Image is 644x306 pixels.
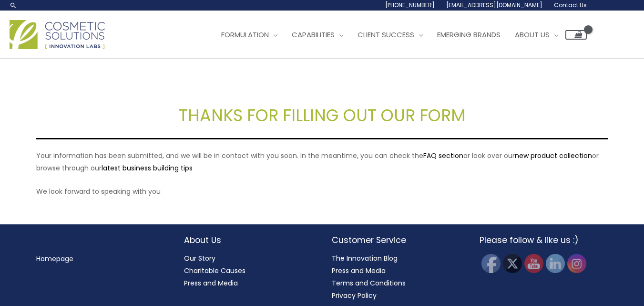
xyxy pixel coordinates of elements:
img: Facebook [481,254,501,273]
a: Emerging Brands [430,21,508,49]
a: Privacy Policy [332,291,377,300]
a: About Us [508,21,565,49]
a: View Shopping Cart, empty [565,30,587,40]
span: About Us [515,30,550,40]
a: The Innovation Blog [332,253,398,263]
span: Contact Us [554,1,587,9]
a: Search icon link [10,1,17,9]
span: [EMAIL_ADDRESS][DOMAIN_NAME] [446,1,542,9]
a: Charitable Causes [184,266,245,275]
img: Cosmetic Solutions Logo [10,20,105,49]
a: Client Success [350,21,430,49]
a: FAQ section [423,151,463,160]
h2: Please follow & like us :) [480,234,608,246]
span: Capabilities [292,30,335,40]
h2: THANKS FOR FILLING OUT OUR FORM [36,105,608,127]
span: Client Success [358,30,414,40]
img: Twitter [503,254,522,273]
a: Formulation [214,21,285,49]
a: Our Story [184,253,215,263]
a: Capabilities [285,21,350,49]
nav: Customer Service [332,252,460,302]
a: Press and Media [332,266,386,275]
h2: Customer Service [332,234,460,246]
a: new product collection [515,151,592,160]
span: [PHONE_NUMBER] [385,1,435,9]
p: Your information has been submitted, and we will be in contact with you soon. In the meantime, yo... [36,149,608,174]
a: Homepage [36,254,73,264]
span: Formulation [221,30,269,40]
a: Press and Media [184,278,238,288]
nav: Site Navigation [207,21,587,49]
h2: About Us [184,234,313,246]
a: Terms and Conditions [332,278,406,288]
p: We look forward to speaking with you [36,185,608,198]
nav: About Us [184,252,313,289]
span: Emerging Brands [437,30,501,40]
a: latest business building tips [102,163,193,173]
nav: Menu [36,253,165,265]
